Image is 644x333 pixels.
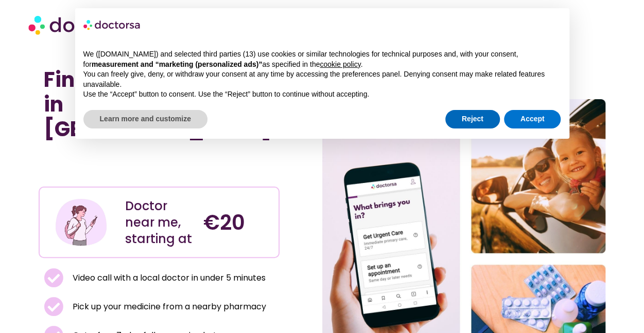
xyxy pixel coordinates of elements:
p: You can freely give, deny, or withdraw your consent at any time by accessing the preferences pane... [83,69,561,89]
div: Doctor near me, starting at [125,198,193,247]
span: Video call with a local doctor in under 5 minutes [70,271,266,285]
span: Pick up your medicine from a nearby pharmacy [70,300,266,314]
a: cookie policy [320,60,360,68]
button: Accept [504,110,561,128]
button: Learn more and customize [83,110,207,128]
iframe: Customer reviews powered by Trustpilot [44,152,198,164]
iframe: Customer reviews powered by Trustpilot [44,164,274,176]
button: Reject [445,110,500,128]
img: logo [83,16,141,33]
img: Illustration depicting a young woman in a casual outfit, engaged with her smartphone. She has a p... [54,195,108,249]
strong: measurement and “marketing (personalized ads)” [92,60,262,68]
h4: €20 [203,210,271,235]
p: We ([DOMAIN_NAME]) and selected third parties (13) use cookies or similar technologies for techni... [83,49,561,69]
p: Use the “Accept” button to consent. Use the “Reject” button to continue without accepting. [83,89,561,100]
h1: Find a Doctor Near Me in [GEOGRAPHIC_DATA] [44,67,274,141]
